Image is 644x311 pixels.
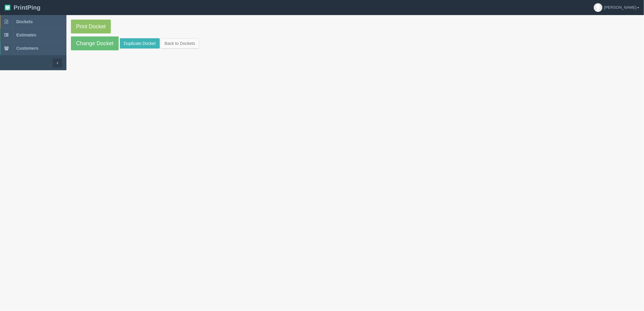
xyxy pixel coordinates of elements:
[71,20,111,33] a: Print Docket
[161,38,199,49] a: Back to Dockets
[16,46,38,51] span: Customers
[594,3,602,12] img: avatar_default-7531ab5dedf162e01f1e0bb0964e6a185e93c5c22dfe317fb01d7f8cd2b1632c.jpg
[16,33,36,37] span: Estimates
[71,36,119,50] a: Change Docket
[16,19,33,24] span: Dockets
[120,38,160,49] a: Duplicate Docket
[5,5,11,11] img: logo-3e63b451c926e2ac314895c53de4908e5d424f24456219fb08d385ab2e579770.png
